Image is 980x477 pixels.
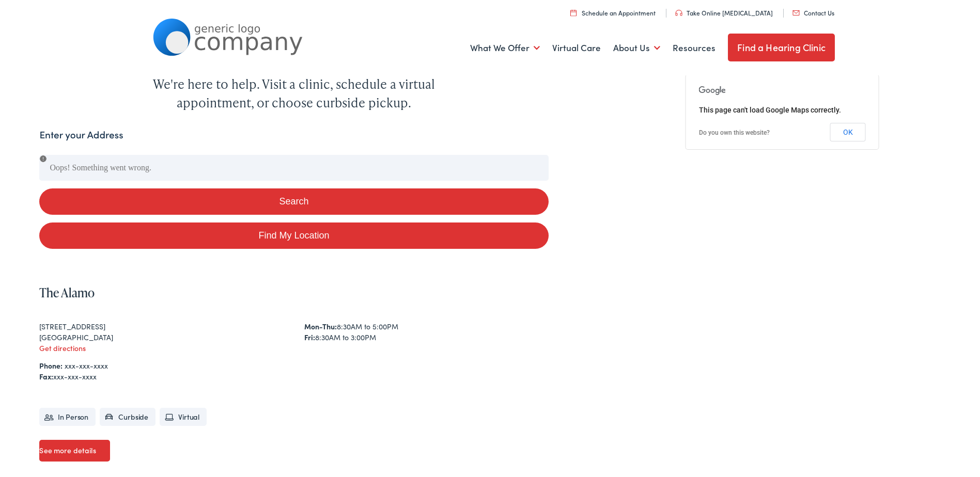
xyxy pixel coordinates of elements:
[792,6,834,15] a: Contact Us
[304,330,315,340] strong: Fri:
[675,8,682,14] img: utility icon
[39,341,86,351] a: Get directions
[673,27,715,65] a: Resources
[39,125,123,140] label: Enter your Address
[39,186,548,213] button: Search
[470,27,540,65] a: What We Offer
[830,121,866,139] button: OK
[304,319,337,329] strong: Mon-Thu:
[613,27,660,65] a: About Us
[675,6,773,15] a: Take Online [MEDICAL_DATA]
[39,282,95,299] a: The Alamo
[39,358,63,369] strong: Phone:
[570,6,656,15] a: Schedule an Appointment
[39,153,548,179] input: Enter your address or zip code
[699,104,841,112] span: This page can't load Google Maps correctly.
[39,438,110,459] a: See more details
[552,27,601,65] a: Virtual Care
[39,369,548,380] div: xxx-xxx-xxxx
[699,127,770,134] a: Do you own this website?
[65,358,108,369] a: xxx-xxx-xxxx
[570,7,577,14] img: utility icon
[39,330,284,341] div: [GEOGRAPHIC_DATA]
[39,406,96,424] li: In Person
[129,73,459,110] div: We're here to help. Visit a clinic, schedule a virtual appointment, or choose curbside pickup.
[39,319,284,330] div: [STREET_ADDRESS]
[39,220,548,247] a: Find My Location
[728,31,835,59] a: Find a Hearing Clinic
[160,406,207,424] li: Virtual
[39,369,53,379] strong: Fax:
[792,8,800,13] img: utility icon
[100,406,155,424] li: Curbside
[304,319,549,341] div: 8:30AM to 5:00PM 8:30AM to 3:00PM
